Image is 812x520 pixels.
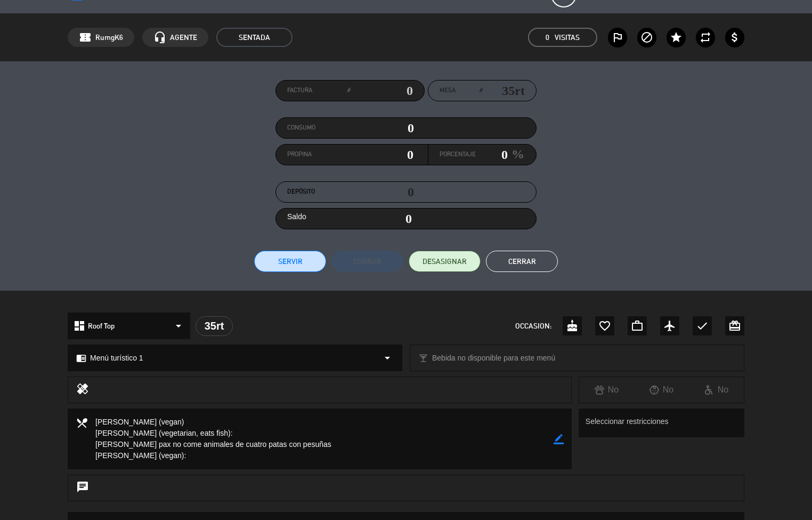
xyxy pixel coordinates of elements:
span: SENTADA [216,28,293,47]
button: Cobrar [331,251,403,272]
i: healing [76,382,89,397]
span: Bebida no disponible para este menú [432,352,555,364]
i: chat [76,481,89,495]
i: outlined_flag [611,31,624,44]
span: RumgK6 [95,31,123,44]
span: confirmation_number [79,31,92,44]
i: card_giftcard [728,319,741,332]
em: Visitas [555,31,580,44]
label: Consumo [287,123,351,133]
i: dashboard [73,319,86,332]
em: % [508,144,524,165]
span: 0 [546,31,549,44]
div: No [579,383,634,397]
i: favorite_border [598,319,611,332]
span: AGENTE [170,31,197,44]
div: No [634,383,689,397]
span: OCCASION: [515,320,551,332]
i: star [670,31,683,44]
i: arrow_drop_down [172,319,185,332]
i: arrow_drop_down [381,351,394,364]
label: Depósito [287,187,351,197]
div: 35rt [196,316,233,336]
button: Cerrar [486,251,558,272]
input: 0 [351,120,414,136]
button: Servir [254,251,326,272]
i: attach_money [728,31,741,44]
em: # [479,85,482,96]
i: airplanemode_active [663,319,676,332]
span: Roof Top [88,320,115,332]
label: Porcentaje [440,149,476,160]
label: Propina [287,149,351,160]
label: Factura [287,85,350,96]
input: 0 [476,147,508,163]
i: block [640,31,653,44]
i: border_color [554,434,564,444]
i: work_outline [631,319,644,332]
em: # [347,85,350,96]
i: chrome_reader_mode [76,353,86,363]
button: DESASIGNAR [409,251,481,272]
input: number [482,83,525,99]
i: repeat [699,31,712,44]
input: 0 [350,83,413,99]
i: cake [566,319,579,332]
div: No [689,383,744,397]
span: Menú turístico 1 [90,352,143,364]
i: local_bar [418,353,428,363]
span: Mesa [440,85,456,96]
input: 0 [351,147,414,163]
i: check [696,319,709,332]
label: Saldo [287,211,306,223]
span: DESASIGNAR [423,256,467,267]
i: headset_mic [153,31,166,44]
i: local_dining [76,417,87,428]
